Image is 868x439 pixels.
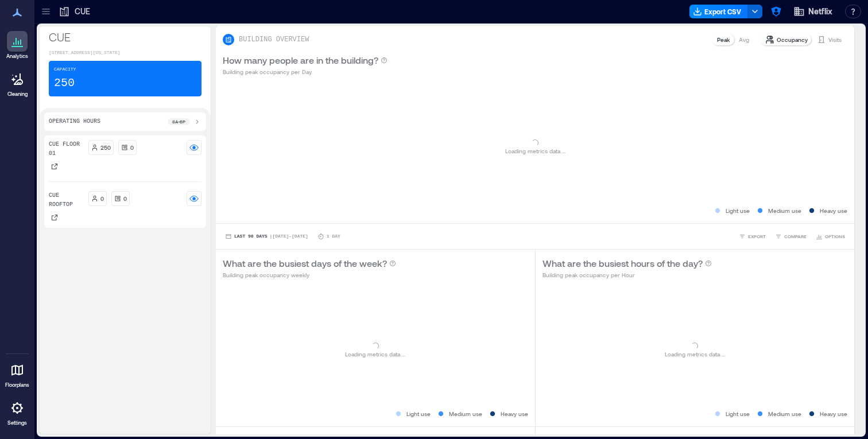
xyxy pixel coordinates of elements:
p: Occupancy [777,35,808,44]
p: 0 [100,194,104,203]
button: EXPORT [737,231,768,242]
p: Heavy use [820,409,847,418]
p: What are the busiest days of the week? [223,257,387,270]
button: Netflix [790,2,836,21]
p: Building peak occupancy weekly [223,270,396,279]
span: Netflix [808,6,832,17]
button: Export CSV [689,5,748,18]
p: Loading metrics data ... [505,146,565,156]
p: Loading metrics data ... [665,349,725,359]
p: Visits [828,35,842,44]
p: Analytics [6,53,28,60]
p: Building peak occupancy per Day [223,67,387,76]
p: Heavy use [820,206,847,215]
p: Light use [726,206,750,215]
p: Light use [406,409,431,418]
button: COMPARE [773,231,809,242]
button: Last 90 Days |[DATE]-[DATE] [223,231,311,242]
p: 0 [123,194,127,203]
p: [STREET_ADDRESS][US_STATE] [49,49,201,56]
p: 8a - 6p [172,118,185,125]
a: Floorplans [2,356,33,392]
span: OPTIONS [825,233,845,240]
p: Medium use [768,409,801,418]
p: How many people are in the building? [223,53,378,67]
p: Peak [717,35,730,44]
p: Settings [7,419,27,426]
span: COMPARE [784,233,807,240]
p: CUE Floor 01 [49,140,84,158]
p: Operating Hours [49,117,100,126]
p: Avg [739,35,749,44]
a: Cleaning [3,65,32,101]
p: Capacity [54,66,76,73]
p: 1 Day [327,233,340,240]
p: CUE Rooftop [49,191,84,209]
button: OPTIONS [813,231,847,242]
p: What are the busiest hours of the day? [542,257,703,270]
a: Settings [3,394,31,430]
p: Floorplans [5,382,29,389]
p: CUE [75,6,90,17]
p: Cleaning [7,91,28,98]
p: Medium use [768,206,801,215]
p: CUE [49,29,201,45]
p: Light use [726,409,750,418]
span: EXPORT [748,233,766,240]
p: 250 [54,75,75,91]
p: 0 [130,143,134,152]
p: Medium use [449,409,482,418]
p: Building peak occupancy per Hour [542,270,712,279]
p: BUILDING OVERVIEW [239,35,309,44]
p: Heavy use [501,409,528,418]
a: Analytics [3,28,32,63]
p: Loading metrics data ... [345,349,405,359]
p: 250 [100,143,111,152]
